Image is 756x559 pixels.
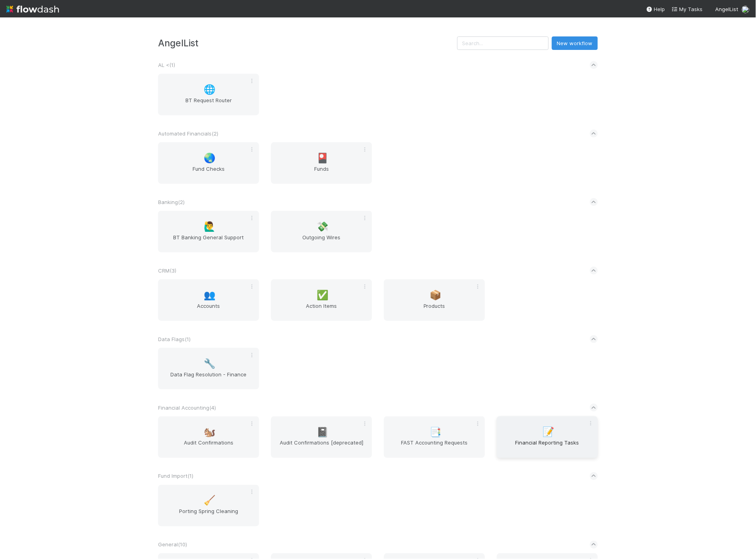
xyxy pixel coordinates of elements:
h3: AngelList [158,38,457,48]
span: Data Flags ( 1 ) [158,336,191,342]
span: 📦 [430,290,442,300]
span: Automated Financials ( 2 ) [158,130,218,137]
span: Funds [274,165,369,181]
a: ✅Action Items [271,279,372,321]
span: Products [387,302,482,318]
a: 👥Accounts [158,279,259,321]
span: 🌐 [204,84,216,95]
span: BT Banking General Support [161,233,256,249]
span: Fund Checks [161,165,256,181]
img: logo-inverted-e16ddd16eac7371096b0.svg [6,2,59,16]
a: 🧹Porting Spring Cleaning [158,485,259,527]
span: FAST Accounting Requests [387,439,482,455]
span: 🎴 [317,153,329,163]
span: 🙋‍♂️ [204,221,216,232]
span: Audit Confirmations [161,439,256,455]
span: 📝 [543,427,555,437]
span: 📓 [317,427,329,437]
span: ✅ [317,290,329,300]
span: 📑 [430,427,442,437]
span: CRM ( 3 ) [158,267,176,274]
a: My Tasks [672,5,703,13]
span: 💸 [317,221,329,232]
a: 🔧Data Flag Resolution - Finance [158,348,259,389]
span: Data Flag Resolution - Finance [161,370,256,386]
a: 📑FAST Accounting Requests [384,416,485,458]
span: Financial Accounting ( 4 ) [158,404,216,411]
span: Action Items [274,302,369,318]
a: 💸Outgoing Wires [271,211,372,252]
div: Help [646,5,665,13]
a: 📦Products [384,279,485,321]
span: General ( 10 ) [158,542,187,548]
span: 👥 [204,290,216,300]
input: Search... [457,36,549,50]
img: avatar_c7c7de23-09de-42ad-8e02-7981c37ee075.png [742,6,750,13]
span: 🔧 [204,359,216,369]
span: 🧹 [204,496,216,506]
span: Banking ( 2 ) [158,199,185,205]
a: 🌐BT Request Router [158,74,259,115]
span: Porting Spring Cleaning [161,507,256,523]
span: Financial Reporting Tasks [500,439,595,455]
a: 📓Audit Confirmations [deprecated] [271,416,372,458]
a: 🎴Funds [271,142,372,184]
a: 🌏Fund Checks [158,142,259,184]
span: Accounts [161,302,256,318]
button: New workflow [552,36,598,50]
span: Audit Confirmations [deprecated] [274,439,369,455]
a: 🐿️Audit Confirmations [158,416,259,458]
span: AngelList [716,6,739,12]
a: 🙋‍♂️BT Banking General Support [158,211,259,252]
span: 🌏 [204,153,216,163]
span: BT Request Router [161,96,256,112]
span: AL < ( 1 ) [158,62,175,68]
span: Fund Import ( 1 ) [158,473,193,479]
span: 🐿️ [204,427,216,437]
span: My Tasks [672,6,703,12]
a: 📝Financial Reporting Tasks [497,416,598,458]
span: Outgoing Wires [274,233,369,249]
